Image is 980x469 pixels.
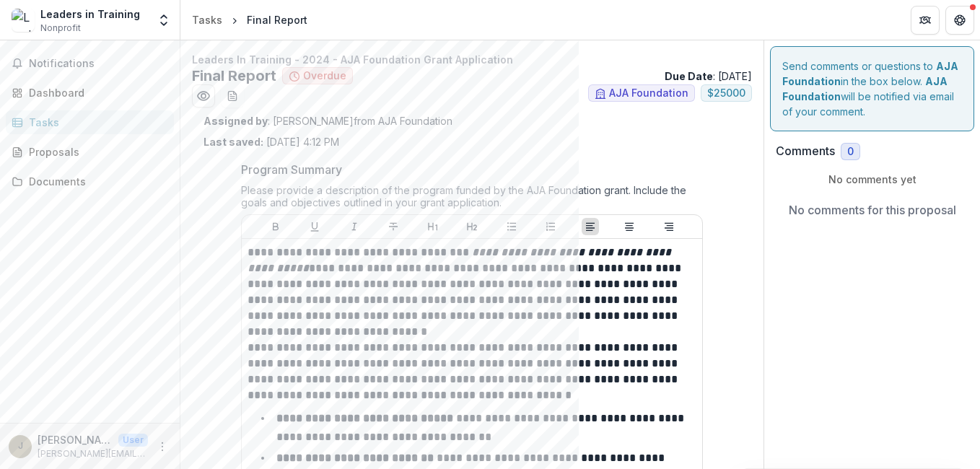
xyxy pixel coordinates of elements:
[665,70,713,82] strong: Due Date
[204,136,263,148] strong: Last saved:
[542,218,559,235] button: Ordered List
[776,172,968,187] p: No comments yet
[707,87,745,100] span: $ 25000
[192,52,752,67] p: Leaders In Training - 2024 - AJA Foundation Grant Application
[29,174,162,189] div: Documents
[303,70,346,82] span: Overdue
[38,432,113,447] p: [PERSON_NAME][EMAIL_ADDRESS][DOMAIN_NAME]
[29,115,162,130] div: Tasks
[18,442,23,451] div: janise@grantmesuccess.com
[192,67,276,84] h2: Final Report
[6,81,174,105] a: Dashboard
[241,184,703,214] div: Please provide a description of the program funded by the AJA Foundation grant. Include the goals...
[770,46,974,131] div: Send comments or questions to in the box below. will be notified via email of your comment.
[221,84,244,108] button: download-word-button
[154,6,174,35] button: Open entity switcher
[424,218,442,235] button: Heading 1
[118,434,148,447] p: User
[463,218,481,235] button: Heading 2
[186,9,228,30] a: Tasks
[6,140,174,164] a: Proposals
[204,134,339,149] p: [DATE] 4:12 PM
[29,85,162,100] div: Dashboard
[776,144,835,158] h2: Comments
[154,438,171,455] button: More
[621,218,638,235] button: Align Center
[241,161,342,178] p: Program Summary
[6,170,174,193] a: Documents
[29,144,162,159] div: Proposals
[40,6,140,22] div: Leaders in Training
[6,52,174,75] button: Notifications
[6,110,174,134] a: Tasks
[306,218,323,235] button: Underline
[789,201,956,219] p: No comments for this proposal
[945,6,974,35] button: Get Help
[847,146,854,158] span: 0
[503,218,520,235] button: Bullet List
[12,9,35,32] img: Leaders in Training
[247,12,307,27] div: Final Report
[385,218,402,235] button: Strike
[192,12,222,27] div: Tasks
[204,115,268,127] strong: Assigned by
[609,87,688,100] span: AJA Foundation
[38,447,148,460] p: [PERSON_NAME][EMAIL_ADDRESS][DOMAIN_NAME]
[186,9,313,30] nav: breadcrumb
[911,6,940,35] button: Partners
[29,58,168,70] span: Notifications
[660,218,678,235] button: Align Right
[40,22,81,35] span: Nonprofit
[204,113,740,128] p: : [PERSON_NAME] from AJA Foundation
[346,218,363,235] button: Italicize
[582,218,599,235] button: Align Left
[267,218,284,235] button: Bold
[665,69,752,84] p: : [DATE]
[192,84,215,108] button: Preview 1109ca50-84a6-4300-915a-aacaa99199b8.pdf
